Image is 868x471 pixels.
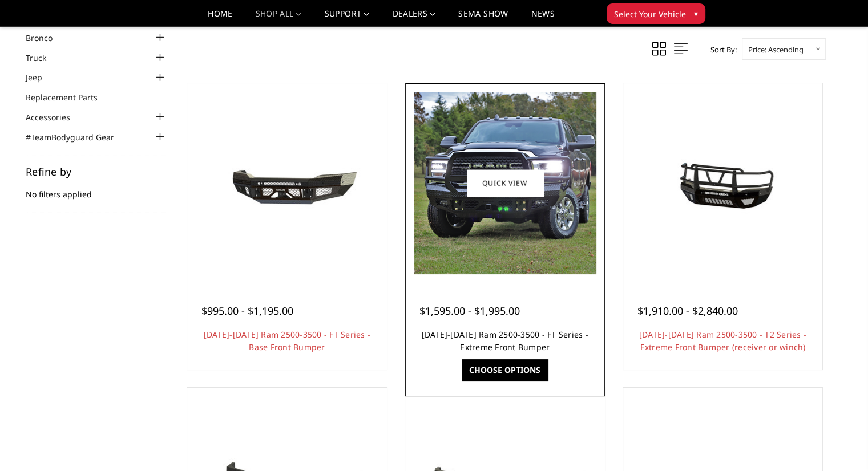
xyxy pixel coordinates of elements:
img: 2019-2025 Ram 2500-3500 - FT Series - Base Front Bumper [196,140,378,226]
a: 2019-2025 Ram 2500-3500 - T2 Series - Extreme Front Bumper (receiver or winch) 2019-2025 Ram 2500... [626,86,820,280]
a: [DATE]-[DATE] Ram 2500-3500 - T2 Series - Extreme Front Bumper (receiver or winch) [639,329,806,352]
a: 2019-2025 Ram 2500-3500 - FT Series - Extreme Front Bumper 2019-2025 Ram 2500-3500 - FT Series - ... [408,86,602,280]
button: Select Your Vehicle [607,3,705,24]
a: Replacement Parts [26,91,112,103]
a: Bronco [26,32,67,44]
label: Sort By: [704,41,737,58]
a: [DATE]-[DATE] Ram 2500-3500 - FT Series - Base Front Bumper [204,329,370,352]
span: $1,595.00 - $1,995.00 [419,304,520,318]
a: Support [325,10,370,26]
a: SEMA Show [458,10,508,26]
span: Select Your Vehicle [614,8,686,20]
a: Quick view [467,169,543,196]
img: 2019-2025 Ram 2500-3500 - FT Series - Extreme Front Bumper [414,92,596,274]
a: shop all [256,10,302,26]
a: Jeep [26,71,56,83]
a: Truck [26,52,60,64]
a: Accessories [26,111,84,123]
img: 2019-2025 Ram 2500-3500 - T2 Series - Extreme Front Bumper (receiver or winch) [631,140,814,226]
a: Home [208,10,232,26]
a: #TeamBodyguard Gear [26,131,128,143]
span: $995.00 - $1,195.00 [201,304,293,318]
a: [DATE]-[DATE] Ram 2500-3500 - FT Series - Extreme Front Bumper [422,329,588,352]
span: $1,910.00 - $2,840.00 [637,304,738,318]
span: ▾ [694,7,698,19]
a: News [531,10,554,26]
a: Dealers [393,10,436,26]
a: Choose Options [462,359,548,381]
h5: Refine by [26,167,167,177]
div: No filters applied [26,167,167,212]
a: 2019-2025 Ram 2500-3500 - FT Series - Base Front Bumper [190,86,384,280]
